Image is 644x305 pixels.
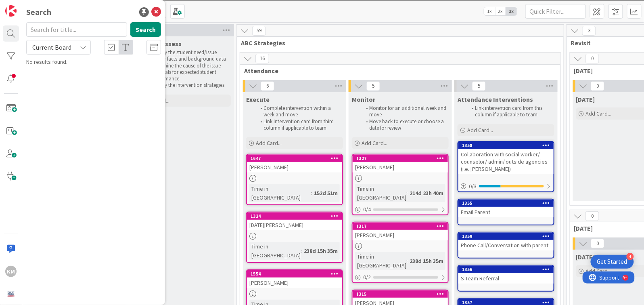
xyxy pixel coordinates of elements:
span: 3 [582,26,596,36]
span: Support [17,1,37,11]
div: Add Outline Template [3,90,641,98]
div: Home [3,201,641,208]
div: BOOK [3,237,641,244]
div: Move To ... [3,54,641,61]
span: 0 / 2 [363,273,371,282]
div: 238d 15h 35m [302,246,340,255]
span: : [406,257,408,265]
div: Rename Outline [3,69,641,76]
div: [DATE][PERSON_NAME] [247,220,342,230]
div: 0/4 [353,204,448,215]
div: Newspaper [3,120,641,127]
span: Add Card... [362,139,387,147]
a: 1317[PERSON_NAME]Time in [GEOGRAPHIC_DATA]:238d 15h 35m0/2 [352,222,449,283]
div: New source [3,223,641,230]
div: SAVE [3,230,641,237]
div: 214d 23h 40m [408,189,445,198]
div: 238d 15h 35m [408,257,445,265]
span: Attendance Interventions [458,95,533,103]
div: [PERSON_NAME] [247,278,342,288]
div: Options [3,32,641,40]
div: Download [3,76,641,83]
span: Attendance [244,67,550,75]
div: CANCEL [3,208,641,215]
span: 5 [472,81,486,91]
span: Execute [246,95,270,103]
div: 1315 [353,290,448,298]
span: Add Card... [467,126,493,134]
div: 0/3 [458,181,554,191]
div: Search for Source [3,98,641,105]
span: 0 [591,81,604,91]
div: 1359Phone Call/Conversation with parent [458,233,554,250]
li: Identify the student need/issue [144,49,230,56]
div: 1324[DATE][PERSON_NAME] [247,212,342,230]
div: 1355 [458,200,554,207]
span: 6 [261,81,274,91]
span: : [301,246,302,255]
span: 0 / 4 [363,205,371,214]
a: 1355Email Parent [458,199,554,225]
div: 1554 [247,270,342,278]
span: 5 [366,81,380,91]
div: Journal [3,105,641,112]
div: Print [3,83,641,90]
img: Visit kanbanzone.com [5,5,17,17]
a: 1358Collaboration with social worker/ counselor/ admin/ outside agencies (i.e. [PERSON_NAME])0/3 [458,141,554,192]
div: MORE [3,259,641,266]
div: Move to ... [3,194,641,201]
div: 1317 [356,223,448,229]
span: 16 [255,54,269,63]
div: 1647 [247,155,342,162]
span: 0 / 3 [469,182,477,191]
div: 0/2 [353,272,448,282]
div: 152d 51m [312,189,340,198]
div: Time in [GEOGRAPHIC_DATA] [355,184,406,202]
div: Sort New > Old [3,11,641,18]
span: 0 [585,54,599,63]
a: 1647[PERSON_NAME]Time in [GEOGRAPHIC_DATA]:152d 51m [246,154,343,205]
input: Search for title... [26,22,127,37]
span: ABC Strategies [241,39,554,47]
div: 1327 [356,156,448,161]
div: 4 [627,253,634,260]
div: Visual Art [3,134,641,141]
div: 1358Collaboration with social worker/ counselor/ admin/ outside agencies (i.e. [PERSON_NAME]) [458,142,554,174]
li: Set goals for expected student performance [144,69,230,82]
div: Email Parent [458,207,554,217]
div: [PERSON_NAME] [353,162,448,172]
div: 1359 [458,233,554,240]
span: Current Board [32,43,71,51]
div: [PERSON_NAME] [247,162,342,172]
span: : [311,189,312,198]
div: DELETE [3,186,641,194]
li: Identify the intervention strategies [144,82,230,88]
div: 1355 [462,200,554,206]
a: 1359Phone Call/Conversation with parent [458,232,554,259]
div: 1324 [247,212,342,220]
a: 1327[PERSON_NAME]Time in [GEOGRAPHIC_DATA]:214d 23h 40m0/4 [352,154,449,215]
span: Add Card... [256,139,282,147]
div: JOURNAL [3,252,641,259]
div: Television/Radio [3,127,641,134]
div: 1356S-Team Referral [458,266,554,284]
div: 1327[PERSON_NAME] [353,155,448,172]
div: CANCEL [3,157,641,164]
span: Add Card... [586,110,612,117]
div: Search [26,6,51,18]
div: Sort A > Z [3,3,641,11]
li: Determine the cause of the issue [144,63,230,69]
div: Delete [3,61,641,69]
div: 1358 [458,142,554,149]
img: avatar [5,288,17,300]
div: Get Started [597,258,627,266]
span: Monitor [352,95,375,103]
div: Rename [3,47,641,54]
div: 1356 [458,266,554,273]
span: 0 [591,239,604,248]
div: No results found. [26,58,161,66]
div: Phone Call/Conversation with parent [458,240,554,250]
div: MOVE [3,215,641,223]
div: 1317[PERSON_NAME] [353,223,448,240]
div: [PERSON_NAME] [353,230,448,240]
